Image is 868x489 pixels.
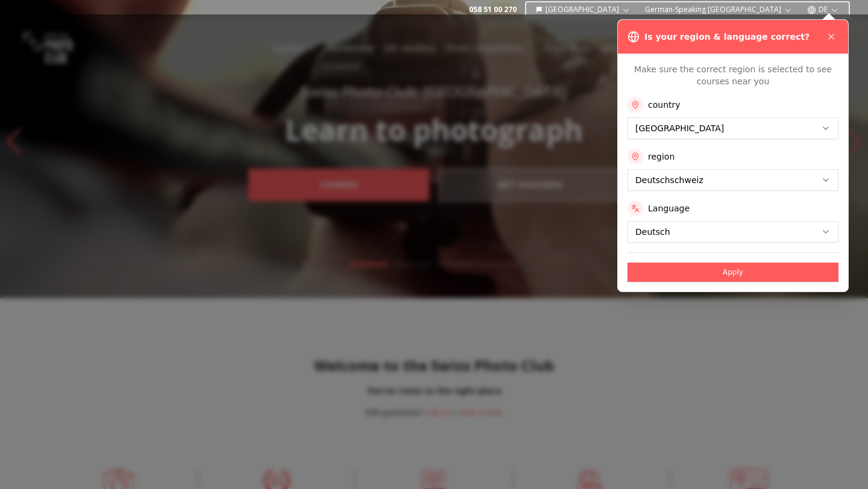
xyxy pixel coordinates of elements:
font: German-speaking [GEOGRAPHIC_DATA] [645,4,781,14]
button: [GEOGRAPHIC_DATA] [531,2,635,17]
font: region [648,152,675,161]
font: country [648,100,681,110]
button: German-speaking [GEOGRAPHIC_DATA] [640,2,797,17]
button: DE [802,2,844,17]
font: 058 51 00 270 [469,4,517,14]
font: Apply [723,268,743,276]
font: Language [648,204,690,213]
font: Is your region & language correct? [644,32,810,42]
button: Apply [627,263,838,282]
font: Make sure the correct region is selected to see courses near you [634,64,832,86]
a: 058 51 00 270 [469,5,517,14]
font: DE [819,4,828,14]
font: [GEOGRAPHIC_DATA] [546,4,619,14]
